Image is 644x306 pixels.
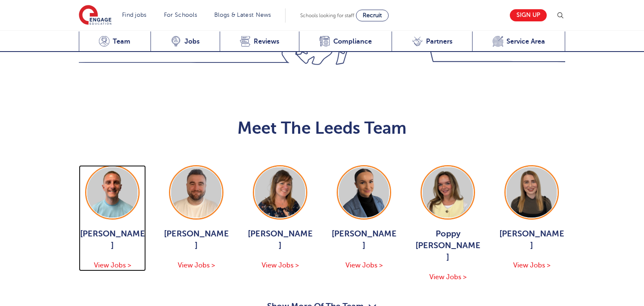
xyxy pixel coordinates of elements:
span: Team [113,37,130,46]
span: Jobs [184,37,200,46]
span: View Jobs > [262,262,299,269]
span: Compliance [333,37,372,46]
h2: Meet The Leeds Team [79,118,565,138]
span: View Jobs > [178,262,215,269]
a: Compliance [299,31,392,52]
img: Chris Rushton [171,167,221,218]
a: For Schools [164,12,197,18]
span: Service Area [506,37,545,46]
a: Recruit [356,10,389,21]
span: Partners [426,37,452,46]
a: [PERSON_NAME] View Jobs > [247,165,314,271]
span: [PERSON_NAME] [498,228,565,252]
a: Team [79,31,151,52]
span: Schools looking for staff [300,13,354,18]
span: [PERSON_NAME] [330,228,397,252]
a: Partners [392,31,472,52]
a: [PERSON_NAME] View Jobs > [330,165,397,271]
a: Service Area [472,31,565,52]
span: Poppy [PERSON_NAME] [414,228,481,263]
img: Engage Education [79,5,112,26]
a: Reviews [220,31,299,52]
span: Reviews [254,37,279,46]
a: Find jobs [122,12,147,18]
a: Jobs [151,31,220,52]
span: Recruit [363,12,382,18]
span: [PERSON_NAME] [247,228,314,252]
a: Poppy [PERSON_NAME] View Jobs > [414,165,481,283]
img: Layla McCosker [506,167,557,218]
a: Sign up [510,9,547,21]
span: [PERSON_NAME] [79,228,146,252]
span: View Jobs > [94,262,131,269]
img: Poppy Burnside [423,167,473,218]
span: View Jobs > [345,262,383,269]
a: Blogs & Latest News [214,12,271,18]
img: Joanne Wright [255,167,305,218]
span: View Jobs > [513,262,551,269]
img: Holly Johnson [339,167,389,218]
a: [PERSON_NAME] View Jobs > [163,165,230,271]
a: [PERSON_NAME] View Jobs > [498,165,565,271]
span: [PERSON_NAME] [163,228,230,252]
img: George Dignam [87,167,138,218]
span: View Jobs > [429,273,467,281]
a: [PERSON_NAME] View Jobs > [79,165,146,271]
